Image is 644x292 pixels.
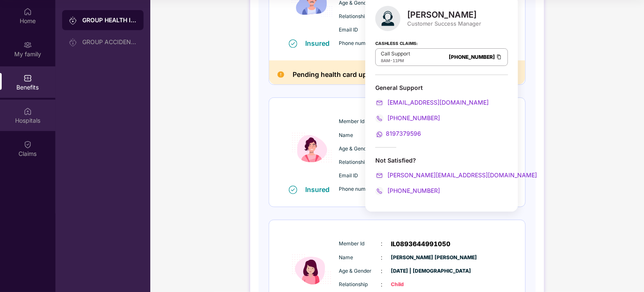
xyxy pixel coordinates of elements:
[375,130,421,137] a: 8197379596
[82,16,137,24] div: GROUP HEALTH INSURANCE
[339,145,381,153] span: Age & Gender
[24,140,32,149] img: svg+xml;base64,PHN2ZyBpZD0iQ2xhaW0iIHhtbG5zPSJodHRwOi8vd3d3LnczLm9yZy8yMDAwL3N2ZyIgd2lkdGg9IjIwIi...
[391,281,433,289] span: Child
[381,253,383,262] span: :
[375,114,384,123] img: svg+xml;base64,PHN2ZyB4bWxucz0iaHR0cDovL3d3dy53My5vcmcvMjAwMC9zdmciIHdpZHRoPSIyMCIgaGVpZ2h0PSIyMC...
[381,266,383,276] span: :
[375,187,440,194] a: [PHONE_NUMBER]
[381,58,390,63] span: 8AM
[375,156,508,195] div: Not Satisfied?
[339,281,381,289] span: Relationship
[339,254,381,262] span: Name
[69,16,77,25] img: svg+xml;base64,PHN2ZyB3aWR0aD0iMjAiIGhlaWdodD0iMjAiIHZpZXdCb3g9IjAgMCAyMCAyMCIgZmlsbD0ibm9uZSIgeG...
[82,39,137,45] div: GROUP ACCIDENTAL INSURANCE
[287,110,337,185] img: icon
[407,20,481,27] div: Customer Success Manager
[496,53,503,61] img: Clipboard Icon
[24,74,32,82] img: svg+xml;base64,PHN2ZyBpZD0iQmVuZWZpdHMiIHhtbG5zPSJodHRwOi8vd3d3LnczLm9yZy8yMDAwL3N2ZyIgd2lkdGg9Ij...
[386,99,489,106] span: [EMAIL_ADDRESS][DOMAIN_NAME]
[306,185,335,194] div: Insured
[375,114,440,121] a: [PHONE_NUMBER]
[391,254,433,262] span: [PERSON_NAME] [PERSON_NAME]
[69,38,77,47] img: svg+xml;base64,PHN2ZyB3aWR0aD0iMjAiIGhlaWdodD0iMjAiIHZpZXdCb3g9IjAgMCAyMCAyMCIgZmlsbD0ibm9uZSIgeG...
[289,39,297,48] img: svg+xml;base64,PHN2ZyB4bWxucz0iaHR0cDovL3d3dy53My5vcmcvMjAwMC9zdmciIHdpZHRoPSIxNiIgaGVpZ2h0PSIxNi...
[381,280,383,289] span: :
[339,185,381,193] span: Phone number
[375,187,384,195] img: svg+xml;base64,PHN2ZyB4bWxucz0iaHR0cDovL3d3dy53My5vcmcvMjAwMC9zdmciIHdpZHRoPSIyMCIgaGVpZ2h0PSIyMC...
[393,58,404,63] span: 11PM
[277,71,284,78] img: Pending
[386,171,537,179] span: [PERSON_NAME][EMAIL_ADDRESS][DOMAIN_NAME]
[339,39,381,47] span: Phone number
[339,240,381,248] span: Member Id
[293,69,387,80] h2: Pending health card updation
[375,130,384,139] img: svg+xml;base64,PHN2ZyB4bWxucz0iaHR0cDovL3d3dy53My5vcmcvMjAwMC9zdmciIHdpZHRoPSIyMCIgaGVpZ2h0PSIyMC...
[386,130,421,137] span: 8197379596
[375,84,508,139] div: General Support
[289,186,297,194] img: svg+xml;base64,PHN2ZyB4bWxucz0iaHR0cDovL3d3dy53My5vcmcvMjAwMC9zdmciIHdpZHRoPSIxNiIgaGVpZ2h0PSIxNi...
[339,158,381,166] span: Relationship
[386,187,440,194] span: [PHONE_NUMBER]
[386,114,440,121] span: [PHONE_NUMBER]
[24,41,32,49] img: svg+xml;base64,PHN2ZyB3aWR0aD0iMjAiIGhlaWdodD0iMjAiIHZpZXdCb3g9IjAgMCAyMCAyMCIgZmlsbD0ibm9uZSIgeG...
[339,172,381,180] span: Email ID
[375,84,508,92] div: General Support
[24,8,32,16] img: svg+xml;base64,PHN2ZyBpZD0iSG9tZSIgeG1sbnM9Imh0dHA6Ly93d3cudzMub3JnLzIwMDAvc3ZnIiB3aWR0aD0iMjAiIG...
[381,50,410,57] p: Call Support
[381,239,383,248] span: :
[391,239,451,249] span: IL0893644991050
[381,57,410,64] div: -
[24,107,32,116] img: svg+xml;base64,PHN2ZyBpZD0iSG9zcGl0YWxzIiB4bWxucz0iaHR0cDovL3d3dy53My5vcmcvMjAwMC9zdmciIHdpZHRoPS...
[339,118,381,126] span: Member Id
[339,267,381,275] span: Age & Gender
[375,171,384,180] img: svg+xml;base64,PHN2ZyB4bWxucz0iaHR0cDovL3d3dy53My5vcmcvMjAwMC9zdmciIHdpZHRoPSIyMCIgaGVpZ2h0PSIyMC...
[375,99,489,106] a: [EMAIL_ADDRESS][DOMAIN_NAME]
[407,10,481,20] div: [PERSON_NAME]
[339,132,381,139] span: Name
[339,13,381,21] span: Relationship
[375,6,401,31] img: svg+xml;base64,PHN2ZyB4bWxucz0iaHR0cDovL3d3dy53My5vcmcvMjAwMC9zdmciIHhtbG5zOnhsaW5rPSJodHRwOi8vd3...
[339,26,381,34] span: Email ID
[391,267,433,275] span: [DATE] | [DEMOGRAPHIC_DATA]
[449,54,495,60] a: [PHONE_NUMBER]
[306,39,335,47] div: Insured
[375,171,537,179] a: [PERSON_NAME][EMAIL_ADDRESS][DOMAIN_NAME]
[375,99,384,107] img: svg+xml;base64,PHN2ZyB4bWxucz0iaHR0cDovL3d3dy53My5vcmcvMjAwMC9zdmciIHdpZHRoPSIyMCIgaGVpZ2h0PSIyMC...
[375,156,508,164] div: Not Satisfied?
[375,38,418,47] strong: Cashless Claims:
